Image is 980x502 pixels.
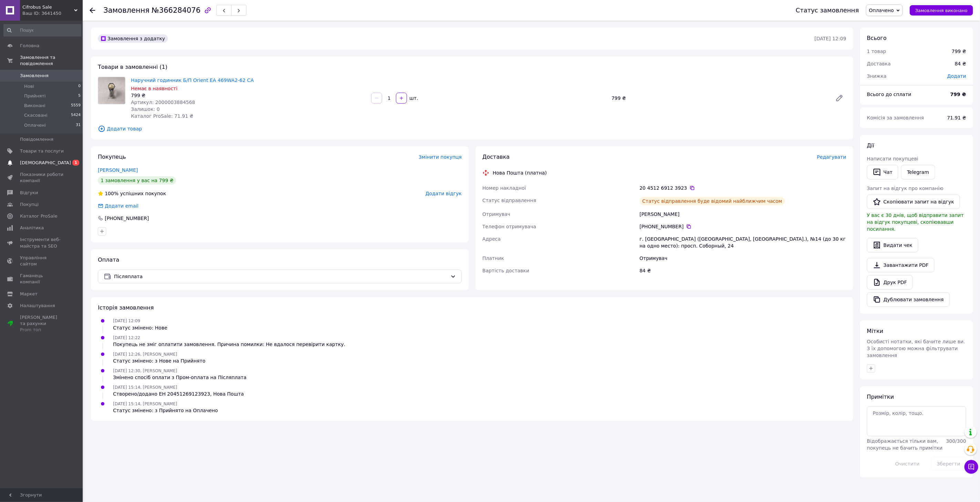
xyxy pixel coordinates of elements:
[113,341,345,348] div: Покупець не зміг оплатити замовлення. Причина помилки: Не вдалося перевірити картку.
[640,223,846,230] div: [PHONE_NUMBER]
[98,257,119,263] span: Оплата
[20,190,38,196] span: Відгуки
[20,73,49,79] span: Замовлення
[71,112,81,118] span: 5424
[24,122,46,128] span: Оплачені
[867,328,884,334] span: Мітки
[867,258,935,272] a: Завантажити PDF
[833,91,846,105] a: Редагувати
[20,291,38,297] span: Маркет
[20,237,64,249] span: Інструменти веб-майстра та SEO
[131,106,160,112] span: Залишок: 0
[98,77,125,104] img: Наручний годинник Б/П Orient EA 469WA2-62 CA
[113,335,140,340] span: [DATE] 12:22
[20,160,71,166] span: [DEMOGRAPHIC_DATA]
[867,49,886,54] span: 1 товар
[24,103,45,109] span: Виконані
[113,385,177,390] span: [DATE] 15:14, [PERSON_NAME]
[867,61,891,66] span: Доставка
[20,314,64,333] span: [PERSON_NAME] та рахунки
[113,318,140,323] span: [DATE] 12:09
[114,273,448,280] span: Післяплата
[104,215,150,222] div: [PHONE_NUMBER]
[867,195,960,209] button: Скопіювати запит на відгук
[482,224,536,229] span: Телефон отримувача
[796,7,859,14] div: Статус замовлення
[20,201,39,208] span: Покупці
[640,185,846,191] div: 20 4512 6912 3923
[482,198,536,203] span: Статус відправлення
[910,5,973,15] button: Замовлення виконано
[131,92,366,99] div: 799 ₴
[131,77,254,83] a: Наручний годинник Б/П Orient EA 469WA2-62 CA
[964,460,978,474] button: Чат з покупцем
[867,165,898,179] button: Чат
[20,171,64,184] span: Показники роботи компанії
[640,197,785,205] div: Статус відправлення буде відомий найближчим часом
[408,95,419,102] div: шт.
[113,401,177,406] span: [DATE] 15:14, [PERSON_NAME]
[638,252,848,264] div: Отримувач
[131,113,193,119] span: Каталог ProSale: 71.91 ₴
[103,6,150,14] span: Замовлення
[638,233,848,252] div: г. [GEOGRAPHIC_DATA] ([GEOGRAPHIC_DATA], [GEOGRAPHIC_DATA].), №14 (до 30 кг на одно место): просп...
[98,176,176,185] div: 1 замовлення у вас на 799 ₴
[482,154,510,160] span: Доставка
[24,93,45,99] span: Прийняті
[482,236,501,242] span: Адреса
[867,142,874,149] span: Дії
[867,92,911,97] span: Всього до сплати
[638,208,848,220] div: [PERSON_NAME]
[482,211,510,217] span: Отримувач
[113,368,177,373] span: [DATE] 12:30, [PERSON_NAME]
[20,54,83,67] span: Замовлення та повідомлення
[20,273,64,285] span: Гаманець компанії
[3,24,81,36] input: Пошук
[869,8,894,13] span: Оплачено
[78,93,81,99] span: 5
[113,374,246,381] div: Змінено спосіб оплати з Пром-оплата на Післяплата
[867,115,924,121] span: Комісія за замовлення
[482,268,529,273] span: Вартість доставки
[20,303,55,309] span: Налаштування
[867,212,964,232] span: У вас є 30 днів, щоб відправити запит на відгук покупцеві, скопіювавши посилання.
[76,122,81,128] span: 31
[113,352,177,357] span: [DATE] 12:26, [PERSON_NAME]
[947,115,966,121] span: 71.91 ₴
[78,83,81,90] span: 0
[867,394,894,400] span: Примітки
[97,202,139,209] div: Додати email
[817,154,846,160] span: Редагувати
[131,86,177,91] span: Немає в наявності
[71,103,81,109] span: 5559
[104,202,139,209] div: Додати email
[24,112,48,118] span: Скасовані
[867,73,887,79] span: Знижка
[20,327,64,333] div: Prom топ
[815,36,846,41] time: [DATE] 12:09
[113,324,167,331] div: Статус змінено: Нове
[419,154,462,160] span: Змінити покупця
[131,100,195,105] span: Артикул: 2000003884568
[482,185,526,191] span: Номер накладної
[90,7,95,14] div: Повернутися назад
[113,390,244,397] div: Створено/додано ЕН 20451269123923, Нова Пошта
[950,92,966,97] b: 799 ₴
[24,83,34,90] span: Нові
[20,136,53,143] span: Повідомлення
[22,10,83,17] div: Ваш ID: 3641450
[72,160,79,166] span: 1
[867,238,918,252] button: Видати чек
[867,35,887,41] span: Всього
[152,6,201,14] span: №366284076
[98,304,154,311] span: Історія замовлення
[867,156,918,161] span: Написати покупцеві
[98,190,166,197] div: успішних покупок
[947,73,966,79] span: Додати
[867,438,942,451] span: Відображається тільки вам, покупець не бачить примітки
[609,93,830,103] div: 799 ₴
[482,255,504,261] span: Платник
[867,275,913,290] a: Друк PDF
[901,165,935,179] a: Telegram
[952,48,966,55] div: 799 ₴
